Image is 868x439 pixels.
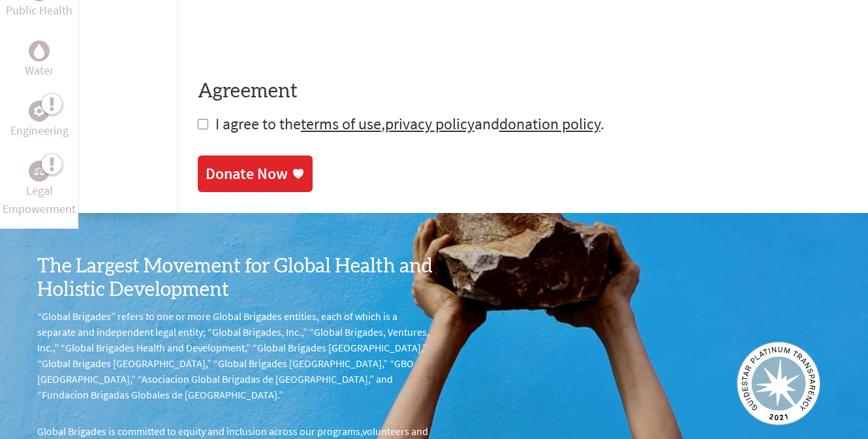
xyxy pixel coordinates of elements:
p: Public Health [6,1,72,20]
div: Engineering [29,101,50,122]
a: WaterWater [25,41,54,80]
img: Engineering [34,106,44,116]
a: EngineeringEngineering [10,101,69,140]
p: Water [25,61,54,80]
a: privacy policy [385,114,474,134]
p: “Global Brigades” refers to one or more Global Brigades entities, each of which is a separate and... [37,308,434,402]
a: donation policy [499,114,600,134]
div: Donate Now [206,163,288,184]
iframe: reCAPTCHA [198,3,396,54]
div: Legal Empowerment [29,161,50,182]
p: Legal Empowerment [3,182,76,218]
a: terms of use [301,114,381,134]
img: Guidestar 2019 [737,342,820,425]
a: Donate Now [198,155,313,192]
a: Legal EmpowermentLegal Empowerment [3,161,76,218]
img: Legal Empowerment [34,167,44,175]
h3: The Largest Movement for Global Health and Holistic Development [37,255,434,302]
h4: Agreement [198,80,847,103]
span: I agree to the , and . [215,114,604,134]
div: Water [29,41,50,61]
p: Engineering [10,122,69,140]
img: Water [34,44,44,59]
